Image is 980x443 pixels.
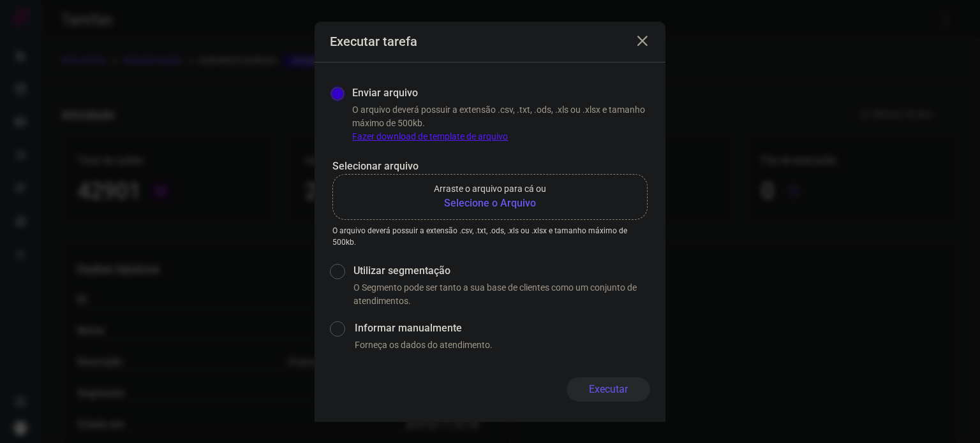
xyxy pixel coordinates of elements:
label: Enviar arquivo [352,85,418,101]
b: Selecione o Arquivo [434,196,546,211]
h3: Executar tarefa [330,34,417,49]
p: O arquivo deverá possuir a extensão .csv, .txt, .ods, .xls ou .xlsx e tamanho máximo de 500kb. [332,225,648,248]
p: Selecionar arquivo [332,159,648,174]
p: O arquivo deverá possuir a extensão .csv, .txt, .ods, .xls ou .xlsx e tamanho máximo de 500kb. [352,103,650,143]
p: Arraste o arquivo para cá ou [434,182,546,196]
a: Fazer download de template de arquivo [352,131,508,142]
label: Informar manualmente [355,321,650,336]
label: Utilizar segmentação [353,263,650,279]
button: Executar [567,377,650,402]
p: Forneça os dados do atendimento. [355,338,650,352]
p: O Segmento pode ser tanto a sua base de clientes como um conjunto de atendimentos. [353,281,650,308]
